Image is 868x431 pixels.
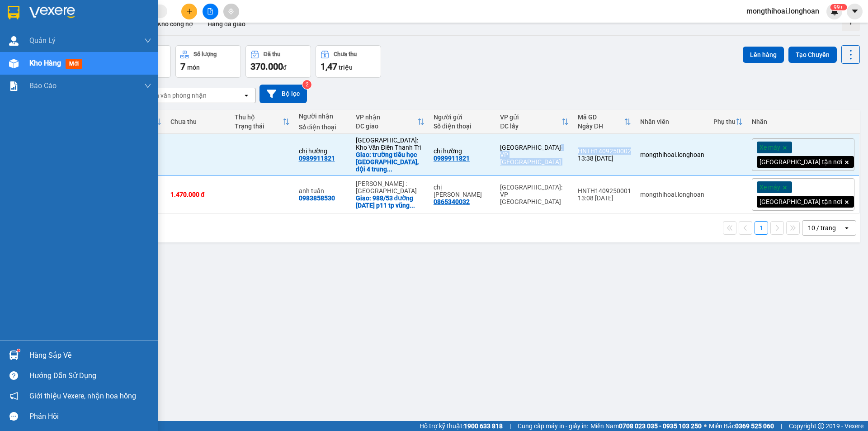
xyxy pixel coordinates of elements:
div: 1.470.000 đ [170,191,226,198]
span: caret-down [851,7,859,15]
button: Đã thu370.000đ [245,45,311,78]
div: Trạng thái [235,123,283,130]
div: Hàng sắp về [29,349,151,362]
div: Nhân viên [640,118,704,125]
span: đ [283,64,287,71]
sup: 1 [17,349,20,352]
img: solution-icon [9,81,19,91]
span: | [509,421,511,431]
span: copyright [818,423,824,429]
div: anh tuấn [299,187,347,194]
div: 10 / trang [808,223,836,232]
div: Mã GD [578,114,624,121]
span: [GEOGRAPHIC_DATA] tận nơi [759,198,842,206]
button: aim [223,4,239,19]
div: Chọn văn phòng nhận [144,91,207,100]
img: warehouse-icon [9,59,19,68]
span: mongthihoai.longhoan [739,5,826,17]
button: file-add [203,4,218,19]
div: Phụ thu [713,118,736,125]
div: ĐC lấy [500,123,561,130]
button: Tạo Chuyến [788,47,837,63]
div: HNTH1409250002 [578,147,631,155]
th: Toggle SortBy [495,110,573,134]
div: VP nhận [356,114,417,121]
sup: 2 [302,80,311,89]
div: Hướng dẫn sử dụng [29,369,151,383]
div: ĐC giao [356,123,417,130]
span: Giới thiệu Vexere, nhận hoa hồng [29,390,136,402]
span: Cung cấp máy in - giấy in: [518,421,588,431]
span: Kho hàng [29,59,61,67]
div: Số lượng [193,51,217,57]
div: [GEOGRAPHIC_DATA]: VP [GEOGRAPHIC_DATA] [500,184,568,205]
span: ... [410,202,415,209]
svg: open [243,92,250,99]
div: chị hường [299,147,347,155]
div: Thu hộ [235,114,283,121]
div: Đã thu [264,51,280,57]
div: Số điện thoại [299,123,347,131]
div: Người gửi [434,114,491,121]
div: 0989911821 [299,155,335,162]
th: Toggle SortBy [573,110,636,134]
th: Toggle SortBy [709,110,747,134]
img: icon-new-feature [830,7,839,15]
span: 370.000 [250,61,283,72]
button: Bộ lọc [259,85,307,103]
th: Toggle SortBy [230,110,294,134]
div: Ngày ĐH [578,123,624,130]
div: Giao: trường tiểu học phú thịnh, đội 4 trung hoà phú thịnh kim động hưng yên [356,151,425,173]
span: ⚪️ [704,424,707,428]
button: caret-down [847,4,863,19]
div: 0989911821 [434,155,470,162]
button: Hàng đã giao [200,13,253,35]
button: Kho công nợ [150,13,200,35]
strong: 1900 633 818 [464,422,503,430]
span: Xe máy [759,183,780,191]
button: plus [181,4,197,19]
div: [GEOGRAPHIC_DATA]: VP [GEOGRAPHIC_DATA] [500,144,568,166]
span: message [9,412,18,421]
span: notification [9,392,18,400]
span: món [187,64,200,71]
span: | [781,421,782,431]
span: file-add [207,8,213,14]
strong: 0708 023 035 - 0935 103 250 [619,422,702,430]
div: Nhãn [752,118,854,125]
span: ... [387,166,392,173]
span: triệu [339,64,353,71]
span: Báo cáo [29,80,57,91]
div: chị thảo [434,184,491,198]
div: Chưa thu [170,118,226,125]
span: mới [66,59,82,69]
svg: open [843,224,850,232]
span: down [144,37,151,44]
th: Toggle SortBy [351,110,429,134]
button: 1 [755,221,768,235]
span: 1,47 [321,61,337,72]
button: Lên hàng [743,47,784,63]
div: chị hường [434,147,491,155]
div: [PERSON_NAME] : [GEOGRAPHIC_DATA] [356,180,425,194]
div: Chưa thu [334,51,357,57]
div: Phản hồi [29,410,151,423]
div: 13:08 [DATE] [578,194,631,202]
span: 7 [180,61,185,72]
div: VP gửi [500,114,561,121]
span: [GEOGRAPHIC_DATA] tận nơi [759,158,842,166]
div: 0865340032 [434,198,470,205]
img: warehouse-icon [9,350,19,360]
div: 0983858530 [299,194,335,202]
img: warehouse-icon [9,36,19,46]
div: [GEOGRAPHIC_DATA]: Kho Văn Điển Thanh Trì [356,137,425,151]
div: Giao: 988/53 đường 30 tháng 4 p11 tp vũng tàu [356,194,425,209]
div: mongthihoai.longhoan [640,151,704,158]
span: question-circle [9,371,18,380]
img: logo-vxr [8,6,19,19]
button: Số lượng7món [175,45,241,78]
div: Số điện thoại [434,123,491,130]
div: HNTH1409250001 [578,187,631,194]
div: 13:38 [DATE] [578,155,631,162]
div: Người nhận [299,113,347,120]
